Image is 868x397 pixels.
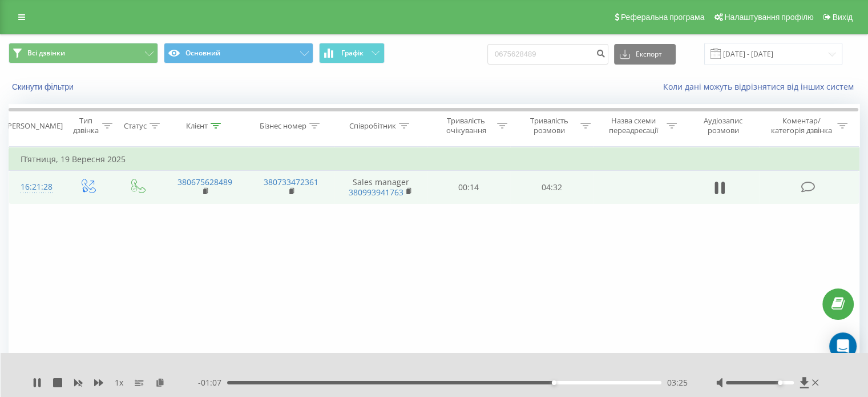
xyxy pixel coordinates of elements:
[21,176,51,198] div: 16:21:28
[164,43,313,63] button: Основний
[778,380,782,385] div: Accessibility label
[9,43,158,63] button: Всі дзвінки
[621,13,705,22] span: Реферальна програма
[663,81,859,92] a: Коли дані можуть відрізнятися вiд інших систем
[552,380,556,385] div: Accessibility label
[510,171,593,204] td: 04:32
[198,377,227,388] span: - 01:07
[9,148,859,171] td: П’ятниця, 19 Вересня 2025
[5,121,63,131] div: [PERSON_NAME]
[115,377,123,388] span: 1 x
[72,116,99,135] div: Тип дзвінка
[349,121,396,131] div: Співробітник
[829,332,857,360] div: Open Intercom Messenger
[260,121,306,131] div: Бізнес номер
[427,171,510,204] td: 00:14
[264,177,318,187] a: 380733472361
[614,44,676,65] button: Експорт
[124,121,147,131] div: Статус
[186,121,208,131] div: Клієнт
[438,116,495,135] div: Тривалість очікування
[334,171,427,204] td: Sales manager
[341,49,364,57] span: Графік
[9,82,79,92] button: Скинути фільтри
[724,13,813,22] span: Налаштування профілю
[604,116,664,135] div: Назва схеми переадресації
[833,13,853,22] span: Вихід
[667,377,688,388] span: 03:25
[520,116,578,135] div: Тривалість розмови
[319,43,385,63] button: Графік
[487,44,608,65] input: Пошук за номером
[768,116,834,135] div: Коментар/категорія дзвінка
[690,116,757,135] div: Аудіозапис розмови
[27,49,65,58] span: Всі дзвінки
[349,187,403,198] a: 380993941763
[177,177,232,187] a: 380675628489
